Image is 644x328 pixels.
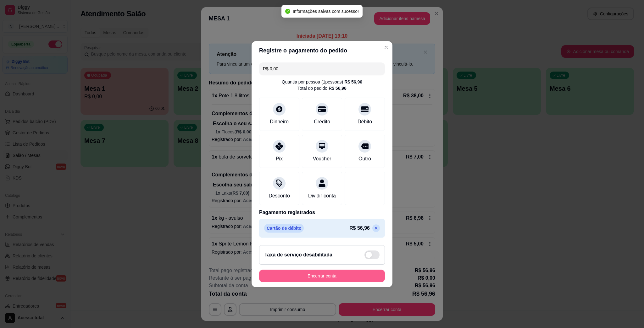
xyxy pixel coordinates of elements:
[259,209,385,216] p: Pagamento registrados
[314,118,330,126] div: Crédito
[282,79,362,85] div: Quantia por pessoa ( 1 pessoas)
[252,41,392,60] header: Registre o pagamento do pedido
[259,270,385,282] button: Encerrar conta
[276,155,283,163] div: Pix
[344,79,362,85] div: R$ 56,96
[293,9,359,14] span: Informações salvas com sucesso!
[349,224,370,232] p: R$ 56,96
[285,9,290,14] span: check-circle
[308,192,336,200] div: Dividir conta
[269,192,290,200] div: Desconto
[264,224,304,233] p: Cartão de débito
[381,42,391,52] button: Close
[297,85,347,91] div: Total do pedido
[358,155,371,163] div: Outro
[270,118,289,126] div: Dinheiro
[264,251,332,259] h2: Taxa de serviço desabilitada
[358,118,372,126] div: Débito
[329,85,347,91] div: R$ 56,96
[313,155,331,163] div: Voucher
[263,62,381,75] input: Ex.: hambúrguer de cordeiro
